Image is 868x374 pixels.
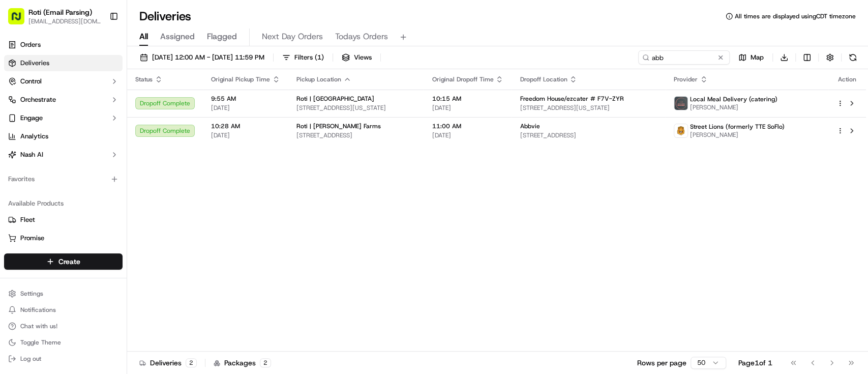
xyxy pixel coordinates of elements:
p: Welcome 👋 [10,41,185,57]
span: Abbvie [520,122,540,130]
span: API Documentation [96,148,163,158]
a: Fleet [8,215,118,224]
a: Analytics [4,128,123,145]
span: Settings [20,290,43,298]
span: Provider [674,75,698,83]
span: [STREET_ADDRESS][US_STATE] [296,104,415,112]
input: Type to search [638,50,730,65]
span: Notifications [20,306,56,314]
button: Toggle Theme [4,335,123,350]
span: Map [751,53,764,62]
button: Log out [4,352,123,366]
a: Deliveries [4,55,123,71]
span: Assigned [160,31,195,43]
div: 📗 [10,149,18,157]
span: Pickup Location [296,75,341,83]
button: Nash AI [4,147,123,163]
div: 💻 [86,149,94,157]
span: Views [354,53,372,62]
span: 10:28 AM [211,122,280,130]
button: Roti (Email Parsing)[EMAIL_ADDRESS][DOMAIN_NAME] [4,4,105,28]
span: Next Day Orders [262,31,323,43]
span: Roti | [PERSON_NAME] Farms [296,122,381,130]
span: Create [58,256,80,267]
span: [DATE] 12:00 AM - [DATE] 11:59 PM [152,53,264,62]
span: Log out [20,355,41,363]
button: Filters(1) [278,50,328,65]
span: [PERSON_NAME] [690,131,785,139]
button: Start new chat [173,100,185,112]
span: Fleet [20,215,35,224]
span: Knowledge Base [20,148,78,158]
span: Toggle Theme [20,338,61,347]
a: Promise [8,234,118,243]
span: 9:55 AM [211,95,280,103]
span: Status [135,75,153,83]
span: [STREET_ADDRESS] [520,131,657,139]
a: Powered byPylon [72,172,123,180]
button: Roti (Email Parsing) [28,7,92,17]
button: [DATE] 12:00 AM - [DATE] 11:59 PM [135,50,269,65]
span: Original Pickup Time [211,75,270,83]
span: Orchestrate [20,95,56,104]
h1: Deliveries [139,8,191,24]
span: Flagged [207,31,237,43]
div: Packages [214,358,271,368]
div: Start new chat [35,97,167,107]
span: 11:00 AM [432,122,503,130]
img: 1736555255976-a54dd68f-1ca7-489b-9aae-adbdc363a1c4 [10,97,28,116]
div: Action [836,75,858,83]
span: Local Meal Delivery (catering) [690,95,777,103]
span: Dropoff Location [520,75,567,83]
span: Control [20,77,42,86]
button: Promise [4,230,123,246]
span: Nash AI [20,150,43,159]
button: Refresh [846,50,860,65]
div: We're available if you need us! [35,107,129,116]
span: [STREET_ADDRESS][US_STATE] [520,104,657,112]
span: All [139,31,148,43]
span: [DATE] [211,104,280,112]
div: Available Products [4,195,123,212]
a: 💻API Documentation [82,143,167,162]
span: Engage [20,113,43,123]
button: Notifications [4,303,123,317]
span: Filters [294,53,324,62]
div: Deliveries [139,358,197,368]
button: Control [4,73,123,90]
button: Create [4,253,123,270]
span: [STREET_ADDRESS] [296,131,415,139]
span: Roti | [GEOGRAPHIC_DATA] [296,95,374,103]
span: [DATE] [432,104,503,112]
span: Orders [20,40,41,49]
button: Chat with us! [4,319,123,333]
a: Orders [4,37,123,53]
span: [DATE] [211,131,280,139]
input: Got a question? Start typing here... [26,66,183,76]
div: Favorites [4,171,123,187]
span: Street Lions (formerly TTE SoFlo) [690,123,785,131]
p: Rows per page [637,358,686,368]
div: 2 [260,358,271,367]
span: Freedom House/ezcater # F7V-ZYR [520,95,623,103]
a: 📗Knowledge Base [6,143,82,162]
span: Deliveries [20,59,49,68]
button: [EMAIL_ADDRESS][DOMAIN_NAME] [28,17,101,25]
button: Fleet [4,212,123,228]
span: All times are displayed using CDT timezone [735,12,856,20]
button: Engage [4,110,123,126]
span: [DATE] [432,131,503,139]
button: Map [734,50,768,65]
span: Todays Orders [335,31,388,43]
img: lmd_logo.png [674,97,687,110]
button: Views [337,50,376,65]
span: Analytics [20,132,48,141]
span: Promise [20,234,44,243]
div: 2 [186,358,197,367]
img: street_lions.png [674,124,687,137]
span: Original Dropoff Time [432,75,493,83]
button: Settings [4,286,123,301]
img: Nash [10,10,31,31]
span: 10:15 AM [432,95,503,103]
